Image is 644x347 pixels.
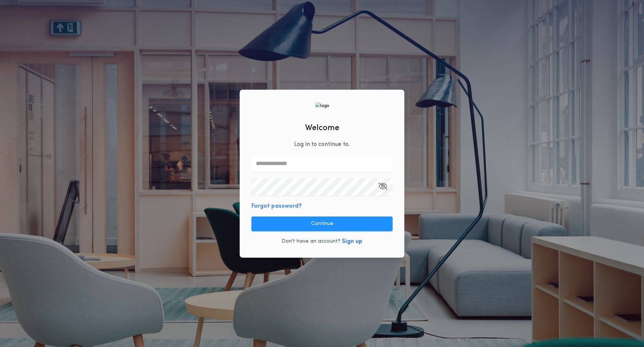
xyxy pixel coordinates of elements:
button: Sign up [342,237,362,246]
p: Don't have an account? [282,238,340,245]
img: logo [315,102,329,109]
button: Continue [251,217,393,231]
button: Forgot password? [251,202,302,211]
p: Log in to continue to . [294,140,350,149]
h2: Welcome [305,122,339,134]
